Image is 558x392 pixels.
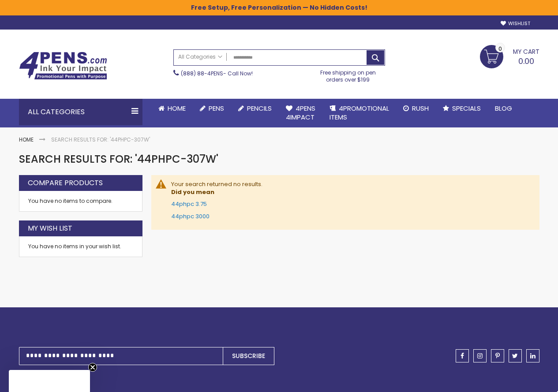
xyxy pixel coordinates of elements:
[168,104,186,113] span: Home
[223,347,274,365] button: Subscribe
[88,363,97,372] button: Close teaser
[193,99,231,118] a: Pens
[456,349,469,362] a: facebook
[19,152,218,166] span: Search results for: '44pHPC-307W'
[181,70,223,77] a: (888) 88-4PENS
[232,351,265,360] span: Subscribe
[396,99,436,118] a: Rush
[171,180,531,220] div: Your search returned no results.
[171,200,207,208] a: 44phpc 3.75
[477,353,483,359] span: instagram
[9,370,90,392] div: Close teaser
[526,349,539,362] a: linkedin
[19,52,107,80] img: 4Pens Custom Pens and Promotional Products
[181,70,253,77] span: - Call Now!
[412,104,429,113] span: Rush
[480,45,539,67] a: 0.00 0
[209,104,224,113] span: Pens
[501,20,530,27] a: Wishlist
[19,99,142,125] div: All Categories
[495,353,500,359] span: pinterest
[51,136,150,143] strong: Search results for: '44pHPC-307W'
[436,99,488,118] a: Specials
[28,243,133,250] div: You have no items in your wish list.
[28,224,72,233] strong: My Wish List
[151,99,193,118] a: Home
[19,191,142,212] div: You have no items to compare.
[171,188,531,196] dt: Did you mean
[512,353,518,359] span: twitter
[279,99,322,127] a: 4Pens4impact
[518,56,534,67] span: 0.00
[498,45,502,53] span: 0
[174,50,227,64] a: All Categories
[311,66,385,83] div: Free shipping on pen orders over $199
[28,178,103,188] strong: Compare Products
[495,104,512,113] span: Blog
[488,99,519,118] a: Blog
[473,349,487,362] a: instagram
[286,104,315,122] span: 4Pens 4impact
[178,53,222,60] span: All Categories
[247,104,272,113] span: Pencils
[231,99,279,118] a: Pencils
[509,349,522,362] a: twitter
[461,353,464,359] span: facebook
[171,212,210,220] a: 44phpc 3000
[330,104,389,122] span: 4PROMOTIONAL ITEMS
[452,104,481,113] span: Specials
[322,99,396,127] a: 4PROMOTIONALITEMS
[19,136,34,143] a: Home
[530,353,536,359] span: linkedin
[491,349,504,362] a: pinterest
